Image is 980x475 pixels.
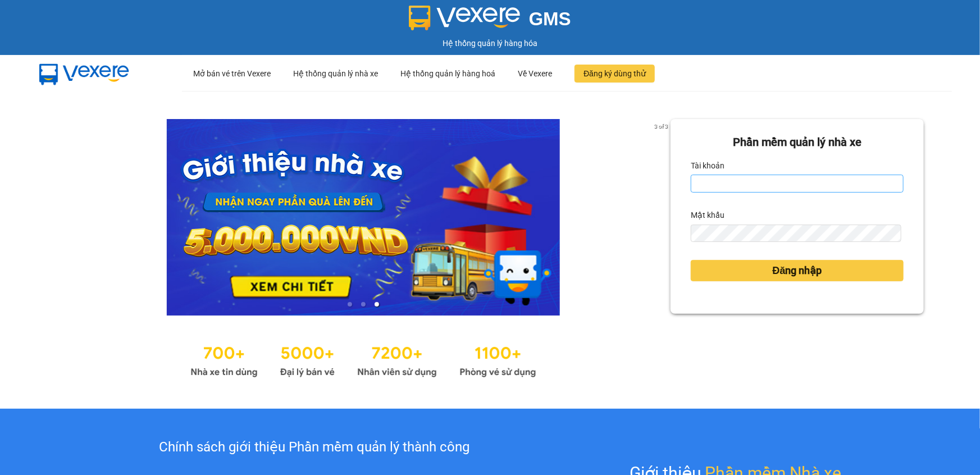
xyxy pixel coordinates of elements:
[691,134,904,151] div: Phần mềm quản lý nhà xe
[361,302,366,307] li: slide item 2
[375,302,379,307] li: slide item 3
[575,65,655,83] button: Đăng ký dùng thử
[691,175,904,193] input: Tài khoản
[293,56,378,92] div: Hệ thống quản lý nhà xe
[190,338,536,381] img: Statistics.png
[69,437,560,458] div: Chính sách giới thiệu Phần mềm quản lý thành công
[518,56,552,92] div: Về Vexere
[409,6,520,30] img: logo 2
[28,55,140,92] img: mbUUG5Q.png
[584,67,646,80] span: Đăng ký dùng thử
[691,206,724,224] label: Mật khẩu
[400,56,495,92] div: Hệ thống quản lý hàng hoá
[409,17,571,26] a: GMS
[3,37,977,49] div: Hệ thống quản lý hàng hóa
[529,8,571,29] span: GMS
[193,56,271,92] div: Mở bán vé trên Vexere
[691,157,724,175] label: Tài khoản
[56,119,72,316] button: previous slide / item
[655,119,671,316] button: next slide / item
[691,225,901,243] input: Mật khẩu
[691,260,904,281] button: Đăng nhập
[651,119,671,134] p: 3 of 3
[348,302,352,307] li: slide item 1
[773,263,822,278] span: Đăng nhập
